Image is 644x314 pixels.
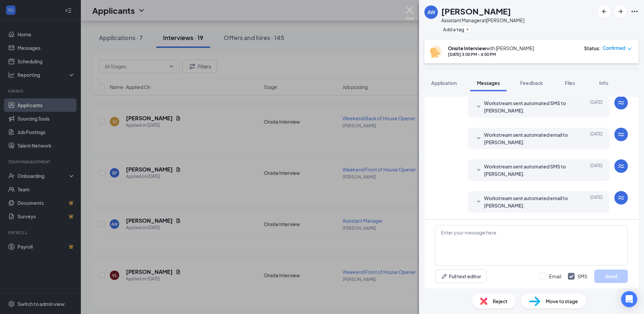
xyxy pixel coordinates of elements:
svg: SmallChevronDown [475,166,483,174]
span: Confirmed [603,45,625,52]
span: [DATE] [590,163,603,178]
button: ArrowRight [614,5,626,18]
div: [DATE] 3:00 PM - 4:00 PM [448,52,534,57]
svg: WorkstreamLogo [617,194,625,202]
div: AW [427,9,435,15]
span: Workstream sent automated email to [PERSON_NAME]. [484,131,572,146]
div: with [PERSON_NAME] [448,45,534,52]
span: Messages [477,80,500,86]
span: Feedback [520,80,543,86]
svg: Ellipses [631,7,639,15]
button: Send [594,270,628,283]
span: Info [599,80,608,86]
svg: WorkstreamLogo [617,99,625,107]
svg: WorkstreamLogo [617,130,625,138]
b: Onsite Interview [448,45,486,51]
svg: ArrowRight [616,7,624,15]
svg: SmallChevronDown [475,134,483,143]
span: Workstream sent automated SMS to [PERSON_NAME]. [484,99,572,114]
svg: ArrowLeftNew [600,7,608,15]
div: Open Intercom Messenger [621,291,637,307]
h1: [PERSON_NAME] [441,5,511,17]
span: Workstream sent automated SMS to [PERSON_NAME]. [484,163,572,178]
svg: Pen [441,273,448,280]
span: Reject [493,297,508,305]
svg: SmallChevronDown [475,198,483,206]
button: ArrowLeftNew [598,5,610,18]
span: [DATE] [590,99,603,114]
span: [DATE] [590,131,603,146]
svg: SmallChevronDown [475,103,483,111]
span: Files [565,80,575,86]
svg: WorkstreamLogo [617,162,625,170]
svg: Plus [465,27,470,31]
span: down [627,46,632,51]
button: Full text editorPen [435,270,487,283]
span: Application [431,80,457,86]
span: Move to stage [546,297,578,305]
div: Assistant Manager at [PERSON_NAME] [441,17,524,24]
button: PlusAdd a tag [441,26,471,33]
div: Status : [584,45,601,52]
span: [DATE] [590,194,603,209]
span: Workstream sent automated email to [PERSON_NAME]. [484,194,572,209]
